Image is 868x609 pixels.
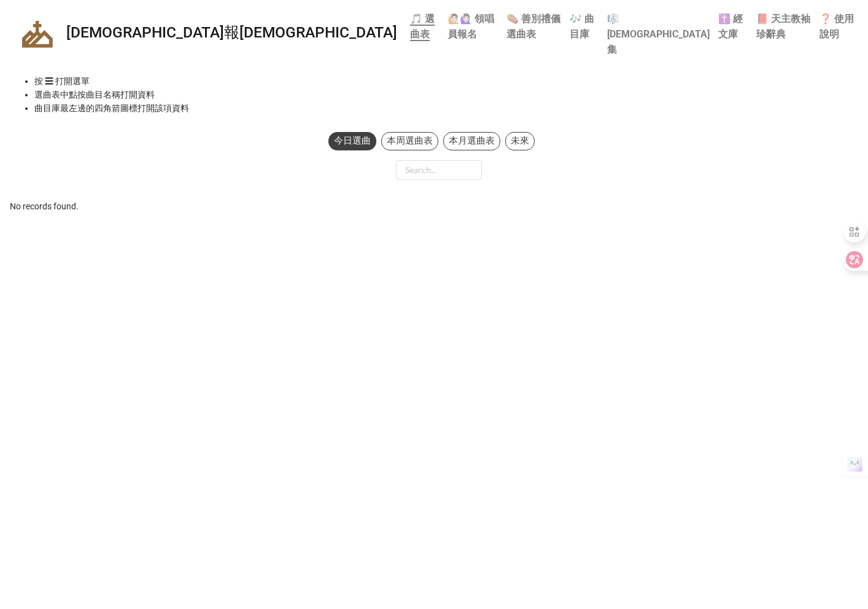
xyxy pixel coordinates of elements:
a: ✝️ 經文庫 [714,7,751,61]
a: 📕 天主教袖珍辭典 [752,7,815,61]
b: ⚰️ 善別禮儀選曲表 [506,13,560,40]
div: 未來 [505,132,535,150]
div: [DEMOGRAPHIC_DATA]報[DEMOGRAPHIC_DATA] [66,25,397,41]
b: 🙋🏻🙋🏻‍♀️ 領唱員報名 [448,13,494,40]
a: ⚰️ 善別禮儀選曲表 [502,7,565,61]
b: 📕 天主教袖珍辭典 [756,13,810,40]
input: Search... [396,160,482,180]
div: 今日選曲 [328,132,376,150]
b: 🎼 [DEMOGRAPHIC_DATA]集 [607,13,710,55]
li: 選曲表中點按曲目名稱打開資料 [34,88,858,101]
img: O0v36zTOgH%2Fsmc_logo_small.png [18,15,56,52]
li: 按 ☰ 打開選單 [34,74,858,88]
a: ❓ 使用說明 [815,7,859,61]
div: 本月選曲表 [443,132,500,150]
li: 曲目庫最左邊的四角箭圖標打開該項資料 [34,101,858,115]
a: 🎶 曲目庫 [565,7,603,61]
a: 🎼 [DEMOGRAPHIC_DATA]集 [603,7,714,61]
b: 🎵 選曲表 [410,13,435,41]
div: No records found. [10,200,858,213]
b: 🎶 曲目庫 [570,13,594,40]
b: ✝️ 經文庫 [718,13,743,40]
div: 本周選曲表 [381,132,438,150]
b: ❓ 使用說明 [820,13,854,40]
a: 🎵 選曲表 [406,7,443,61]
a: 🙋🏻🙋🏻‍♀️ 領唱員報名 [443,7,502,61]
